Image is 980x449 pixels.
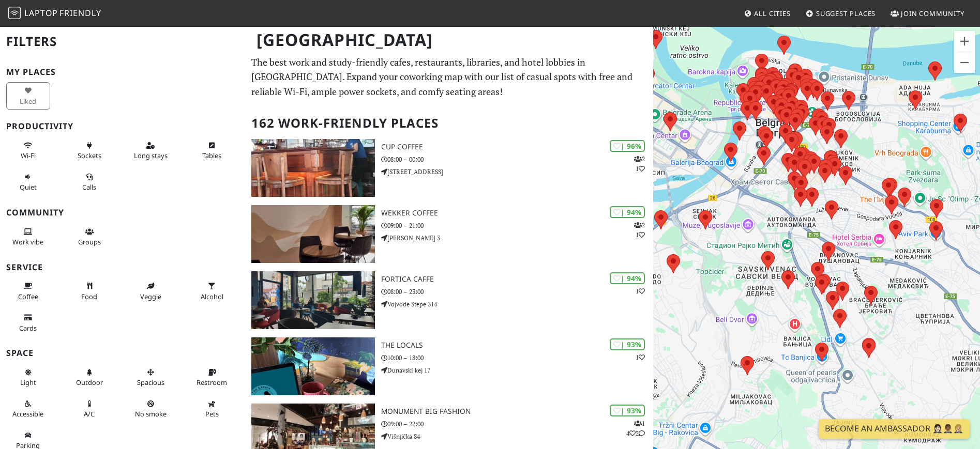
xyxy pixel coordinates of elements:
[381,154,653,164] p: 08:00 – 00:00
[248,26,652,54] h1: [GEOGRAPHIC_DATA]
[8,7,21,19] img: LaptopFriendly
[8,5,101,23] a: LaptopFriendly LaptopFriendly
[6,168,50,196] button: Quiet
[21,151,36,160] span: Stable Wi-Fi
[6,208,239,218] h3: Community
[251,107,647,139] h2: 162 Work-Friendly Places
[201,292,223,301] span: Alcohol
[76,378,103,387] span: Outdoor area
[59,7,101,19] span: Friendly
[901,9,964,18] span: Join Community
[6,309,50,336] button: Cards
[634,220,645,240] p: 2 1
[129,364,173,391] button: Spacious
[24,7,58,19] span: Laptop
[78,237,101,246] span: Group tables
[251,205,375,263] img: Wekker Coffee
[82,182,96,192] span: Video/audio calls
[245,337,654,395] a: The Locals | 93% 1 The Locals 10:00 – 18:00 Dunavski kej 17
[20,182,37,192] span: Quiet
[251,55,647,99] p: The best work and study-friendly cafes, restaurants, libraries, and hotel lobbies in [GEOGRAPHIC_...
[381,167,653,177] p: [STREET_ADDRESS]
[12,237,43,246] span: People working
[381,143,653,151] h3: Cup Coffee
[251,337,375,395] img: The Locals
[129,395,173,423] button: No smoke
[19,323,37,333] span: Credit cards
[381,341,653,350] h3: The Locals
[190,137,234,164] button: Tables
[610,338,645,350] div: | 93%
[381,431,653,441] p: Višnjička 84
[381,419,653,429] p: 09:00 – 22:00
[245,205,654,263] a: Wekker Coffee | 94% 21 Wekker Coffee 09:00 – 21:00 [PERSON_NAME] 3
[754,9,791,18] span: All Cities
[67,395,111,423] button: A/C
[6,364,50,391] button: Light
[636,352,645,362] p: 1
[381,299,653,309] p: Vojvode Stepe 314
[84,409,95,419] span: Air conditioned
[251,139,375,197] img: Cup Coffee
[626,419,645,438] p: 1 4 2
[634,154,645,174] p: 2 1
[6,137,50,164] button: Wi-Fi
[610,272,645,284] div: | 94%
[6,262,239,272] h3: Service
[137,378,164,387] span: Spacious
[20,378,36,387] span: Natural light
[81,292,97,301] span: Food
[190,277,234,305] button: Alcohol
[78,151,101,160] span: Power sockets
[610,206,645,218] div: | 94%
[67,277,111,305] button: Food
[129,137,173,164] button: Long stays
[740,4,795,23] a: All Cities
[190,364,234,391] button: Restroom
[381,365,653,375] p: Dunavski kej 17
[202,151,221,160] span: Work-friendly tables
[886,4,969,23] a: Join Community
[381,353,653,363] p: 10:00 – 18:00
[67,364,111,391] button: Outdoor
[610,405,645,416] div: | 93%
[6,348,239,358] h3: Space
[6,395,50,423] button: Accessible
[636,286,645,296] p: 1
[245,271,654,329] a: Fortica caffe | 94% 1 Fortica caffe 08:00 – 23:00 Vojvode Stepe 314
[67,223,111,251] button: Groups
[67,168,111,196] button: Calls
[6,277,50,305] button: Coffee
[18,292,38,301] span: Coffee
[205,409,219,419] span: Pet friendly
[251,271,375,329] img: Fortica caffe
[816,9,876,18] span: Suggest Places
[12,409,43,419] span: Accessible
[802,4,880,23] a: Suggest Places
[190,395,234,423] button: Pets
[6,26,239,57] h2: Filters
[6,121,239,131] h3: Productivity
[381,209,653,218] h3: Wekker Coffee
[954,31,975,52] button: Zoom in
[381,233,653,243] p: [PERSON_NAME] 3
[954,52,975,73] button: Zoom out
[245,139,654,197] a: Cup Coffee | 96% 21 Cup Coffee 08:00 – 00:00 [STREET_ADDRESS]
[134,151,168,160] span: Long stays
[610,140,645,152] div: | 96%
[381,287,653,297] p: 08:00 – 23:00
[129,277,173,305] button: Veggie
[67,137,111,164] button: Sockets
[197,378,227,387] span: Restroom
[381,221,653,230] p: 09:00 – 21:00
[381,275,653,284] h3: Fortica caffe
[6,67,239,77] h3: My Places
[140,292,161,301] span: Veggie
[381,407,653,416] h3: Monument Big Fashion
[135,409,167,419] span: Smoke free
[6,223,50,251] button: Work vibe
